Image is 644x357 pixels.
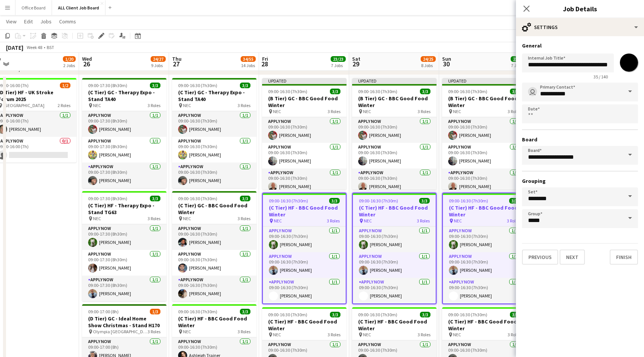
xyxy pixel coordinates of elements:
[274,218,282,224] span: NEC
[82,276,166,301] app-card-role: APPLY NOW1/109:00-17:30 (8h30m)[PERSON_NAME]
[82,315,166,329] h3: (D Tier) GC - Ideal Home Show Christmas - Stand H170
[172,162,256,188] app-card-role: APPLY NOW1/109:00-16:30 (7h30m)[PERSON_NAME]
[443,227,526,252] app-card-role: APPLY NOW1/109:00-16:30 (7h30m)[PERSON_NAME]
[353,204,436,218] h3: (C Tier) HF - BBC Good Food Winter
[24,18,33,25] span: Edit
[262,193,346,304] app-job-card: 09:00-16:30 (7h30m)3/3(C Tier) HF - BBC Good Food Winter NEC3 RolesAPPLY NOW1/109:00-16:30 (7h30m...
[327,218,340,224] span: 3 Roles
[610,250,638,265] button: Finish
[82,202,166,216] h3: (C Tier) HF - Therapy Expo - Stand TG63
[358,89,397,94] span: 09:00-16:30 (7h30m)
[453,332,461,337] span: NEC
[59,18,76,25] span: Comms
[442,78,526,190] div: Updated09:00-16:30 (7h30m)3/3(B Tier) GC - BBC Good Food Winter NEC3 RolesAPPLY NOW1/109:00-16:30...
[148,103,160,108] span: 3 Roles
[88,83,127,88] span: 09:00-17:30 (8h30m)
[509,198,520,204] span: 3/3
[420,89,430,94] span: 3/3
[443,252,526,278] app-card-role: APPLY NOW1/109:00-16:30 (7h30m)[PERSON_NAME]
[172,111,256,137] app-card-role: APPLY NOW1/109:00-16:30 (7h30m)[PERSON_NAME]
[560,250,585,265] button: Next
[172,276,256,301] app-card-role: APPLY NOW1/109:00-16:30 (7h30m)[PERSON_NAME]
[441,60,451,68] span: 30
[442,55,451,62] span: Sun
[442,78,526,84] div: Updated
[511,63,525,68] div: 7 Jobs
[178,83,217,88] span: 09:00-16:30 (7h30m)
[47,44,54,50] div: BST
[240,196,250,201] span: 3/3
[172,137,256,162] app-card-role: APPLY NOW1/109:00-16:30 (7h30m)[PERSON_NAME]
[442,95,526,109] h3: (B Tier) GC - BBC Good Food Winter
[510,312,520,317] span: 3/3
[588,74,614,80] span: 35 / 140
[329,198,340,204] span: 3/3
[328,332,340,337] span: 3 Roles
[352,169,436,194] app-card-role: APPLY NOW1/109:00-16:30 (7h30m)[PERSON_NAME]
[448,312,487,317] span: 09:00-16:30 (7h30m)
[240,309,250,314] span: 3/3
[183,329,191,334] span: NEC
[263,278,346,303] app-card-role: APPLY NOW1/109:00-16:30 (7h30m)[PERSON_NAME]
[172,191,256,301] app-job-card: 09:00-16:30 (7h30m)3/3(C Tier) GC - BBC Good Food Winter NEC3 RolesAPPLY NOW1/109:00-16:30 (7h30m...
[352,55,360,62] span: Sat
[3,103,44,108] span: [GEOGRAPHIC_DATA]
[150,196,160,201] span: 3/3
[442,318,526,332] h3: (C Tier) HF - BBC Good Food Winter
[37,17,55,26] a: Jobs
[522,178,638,184] h3: Grouping
[262,318,346,332] h3: (C Tier) HF - BBC Good Food Winter
[172,55,182,62] span: Thu
[262,143,346,169] app-card-role: APPLY NOW1/109:00-16:30 (7h30m)[PERSON_NAME]
[511,56,526,62] span: 23/23
[178,309,217,314] span: 09:00-16:30 (7h30m)
[420,312,430,317] span: 3/3
[261,60,268,68] span: 28
[82,78,166,188] div: 09:00-17:30 (8h30m)3/3(C Tier) GC - Therapy Expo - Stand TA40 NEC3 RolesAPPLY NOW1/109:00-17:30 (...
[454,218,462,224] span: NEC
[522,136,638,143] h3: Board
[516,18,644,36] div: Settings
[238,103,250,108] span: 3 Roles
[6,18,17,25] span: View
[60,83,70,88] span: 1/2
[21,17,36,26] a: Edit
[262,78,346,190] app-job-card: Updated09:00-16:30 (7h30m)3/3(B Tier) GC - BBC Good Food Winter NEC3 RolesAPPLY NOW1/109:00-16:30...
[240,83,250,88] span: 3/3
[448,89,487,94] span: 09:00-16:30 (7h30m)
[56,17,79,26] a: Comms
[268,89,307,94] span: 09:00-16:30 (7h30m)
[148,329,160,334] span: 3 Roles
[183,103,191,108] span: NEC
[449,198,488,204] span: 09:00-16:30 (7h30m)
[150,309,160,314] span: 1/3
[172,250,256,276] app-card-role: APPLY NOW1/109:00-16:30 (7h30m)[PERSON_NAME]
[353,278,436,303] app-card-role: APPLY NOW1/109:00-16:30 (7h30m)[PERSON_NAME]
[172,78,256,188] app-job-card: 09:00-16:30 (7h30m)3/3(C Tier) GC - Therapy Expo - Stand TA40 NEC3 RolesAPPLY NOW1/109:00-16:30 (...
[15,0,52,15] button: Office Board
[352,193,436,304] div: 09:00-16:30 (7h30m)3/3(C Tier) HF - BBC Good Food Winter NEC3 RolesAPPLY NOW1/109:00-16:30 (7h30m...
[82,191,166,301] app-job-card: 09:00-17:30 (8h30m)3/3(C Tier) HF - Therapy Expo - Stand TG63 NEC3 RolesAPPLY NOW1/109:00-17:30 (...
[418,109,430,114] span: 3 Roles
[419,198,430,204] span: 3/3
[331,63,345,68] div: 7 Jobs
[148,216,160,221] span: 3 Roles
[82,137,166,162] app-card-role: APPLY NOW1/109:00-17:30 (8h30m)[PERSON_NAME]
[263,204,346,218] h3: (C Tier) HF - BBC Good Food Winter
[183,216,191,221] span: NEC
[331,56,346,62] span: 23/23
[262,95,346,109] h3: (B Tier) GC - BBC Good Food Winter
[442,117,526,143] app-card-role: APPLY NOW1/109:00-16:30 (7h30m)[PERSON_NAME]
[522,42,638,49] h3: General
[522,250,558,265] button: Previous
[330,89,340,94] span: 3/3
[238,216,250,221] span: 3 Roles
[263,227,346,252] app-card-role: APPLY NOW1/109:00-16:30 (7h30m)[PERSON_NAME]
[508,332,520,337] span: 3 Roles
[352,78,436,190] app-job-card: Updated09:00-16:30 (7h30m)3/3(B Tier) GC - BBC Good Food Winter NEC3 RolesAPPLY NOW1/109:00-16:30...
[93,329,148,334] span: Olympia [GEOGRAPHIC_DATA]
[263,252,346,278] app-card-role: APPLY NOW1/109:00-16:30 (7h30m)[PERSON_NAME]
